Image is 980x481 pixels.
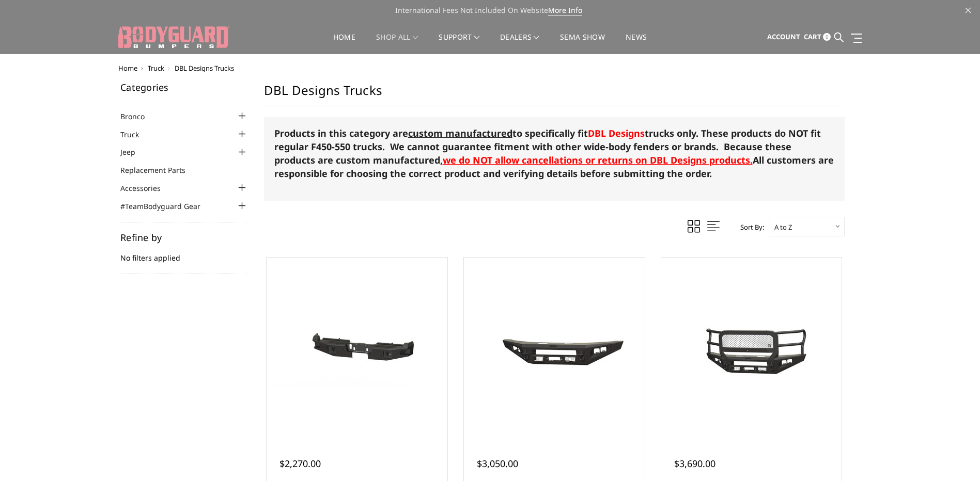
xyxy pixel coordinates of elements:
h5: Categories [120,83,248,92]
a: Home [333,34,355,54]
a: Replacement Parts [120,165,198,175]
a: Dealers [500,34,539,54]
a: #TeamBodyguard Gear [120,201,213,212]
a: Account [767,23,800,51]
strong: Products in this category are to specifically fit trucks only. These products do NOT fit regular ... [274,127,821,166]
a: shop all [376,34,418,54]
a: 2017-2022 Ford F450-550 - DBL Designs Custom Product - A2 Series - Base Front Bumper (winch mount... [466,260,642,436]
a: More Info [548,5,582,15]
a: 2017-2022 Ford F450-550 - DBL Designs Custom Product - A2 Series - Extreme Front Bumper (winch mo... [664,260,839,436]
span: 0 [823,33,831,41]
span: Cart [804,32,821,41]
a: Accessories [120,183,174,194]
a: Home [118,63,137,73]
a: Bronco [120,111,158,122]
span: $3,690.00 [674,457,715,470]
label: Sort By: [735,219,764,235]
div: No filters applied [120,233,248,274]
span: Account [767,32,800,41]
a: SEMA Show [560,34,605,54]
a: News [626,34,647,54]
span: $2,270.00 [279,457,321,470]
a: DBL Designs [588,127,645,139]
a: Truck [148,63,164,73]
img: BODYGUARD BUMPERS [118,26,229,48]
a: Cart 0 [804,23,831,51]
h1: DBL Designs Trucks [264,83,845,106]
span: DBL Designs Trucks [175,63,234,73]
span: custom manufactured [408,127,512,139]
a: Support [439,34,479,54]
a: Jeep [120,147,148,157]
span: $3,050.00 [477,457,518,470]
h5: Refine by [120,233,248,242]
a: 2017-2022 Ford F250-350-450 - DBL Designs Custom Product - A2 Series - Rear Bumper 2017-2022 Ford... [269,260,445,436]
a: Truck [120,129,152,140]
strong: we do NOT allow cancellations or returns on DBL Designs products. [443,154,753,166]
